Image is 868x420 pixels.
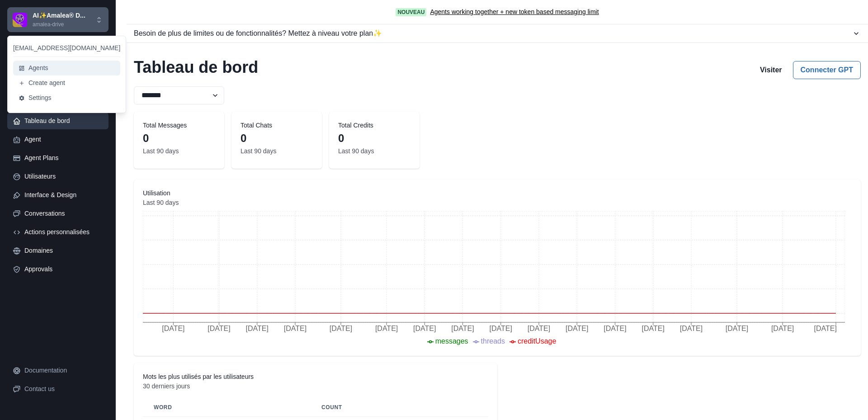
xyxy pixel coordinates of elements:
[246,325,269,332] tspan: [DATE]
[143,372,488,382] dt: Mots les plus utilisés par les utilisateurs
[375,325,398,332] tspan: [DATE]
[13,43,120,53] p: [EMAIL_ADDRESS][DOMAIN_NAME]
[143,382,488,391] dd: 30 derniers jours
[13,90,120,105] button: Settings
[24,227,103,237] div: Actions personnalisées
[143,189,852,198] dt: Utilisation
[134,28,852,39] div: Besoin de plus de limites ou de fonctionnalités? Mettez à niveau votre plan ✨
[33,11,85,20] p: AI✨Amalea® D...
[127,24,868,42] button: Besoin de plus de limites ou de fonctionnalités? Mettez à niveau votre plan✨
[24,190,103,200] div: Interface & Design
[7,362,108,379] a: Documentation
[24,116,103,126] div: Tableau de bord
[143,146,215,156] dd: Last 90 days
[143,398,311,417] th: Word
[33,20,85,28] p: amalea-drive
[642,325,665,332] tspan: [DATE]
[134,57,258,79] h2: Tableau de bord
[338,130,410,146] dd: 0
[753,61,789,79] button: Visiter
[330,325,352,332] tspan: [DATE]
[771,325,794,332] tspan: [DATE]
[162,325,184,332] tspan: [DATE]
[24,153,103,163] div: Agent Plans
[481,337,505,345] span: threads
[13,13,27,27] img: Chakra UI
[396,8,426,16] span: Nouveau
[24,246,103,255] div: Domaines
[13,76,120,90] button: Create agent
[566,325,588,332] tspan: [DATE]
[241,121,313,130] dt: Total Chats
[13,61,120,76] button: Agents
[311,398,488,417] th: count
[451,325,474,332] tspan: [DATE]
[208,325,230,332] tspan: [DATE]
[24,366,103,375] div: Documentation
[435,337,468,345] span: messages
[726,325,748,332] tspan: [DATE]
[241,130,313,146] dd: 0
[24,264,103,274] div: Approvals
[604,325,626,332] tspan: [DATE]
[793,61,861,79] button: Connecter GPT
[680,325,703,332] tspan: [DATE]
[528,325,550,332] tspan: [DATE]
[143,198,852,208] dd: Last 90 days
[24,209,103,218] div: Conversations
[490,325,512,332] tspan: [DATE]
[24,135,103,144] div: Agent
[143,130,215,146] dd: 0
[24,172,103,181] div: Utilisateurs
[24,384,103,394] div: Contact us
[143,121,215,130] dt: Total Messages
[7,7,108,32] button: Chakra UIAI✨Amalea® D...amalea-drive
[338,146,410,156] dd: Last 90 days
[430,7,599,17] a: Agents working together + new token based messaging limit
[241,146,313,156] dd: Last 90 days
[284,325,307,332] tspan: [DATE]
[338,121,410,130] dt: Total Credits
[413,325,436,332] tspan: [DATE]
[814,325,837,332] tspan: [DATE]
[518,337,556,345] span: creditUsage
